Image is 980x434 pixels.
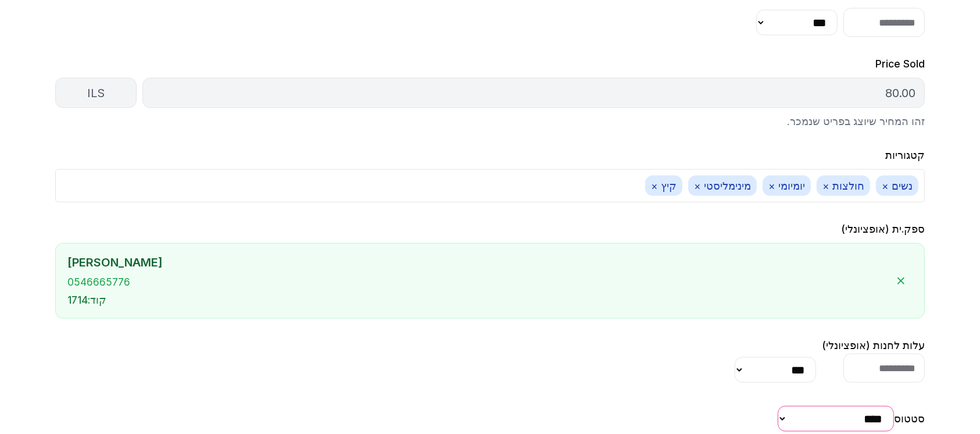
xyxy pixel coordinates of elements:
[645,176,682,196] span: קיץ
[889,269,913,293] button: הסר ספק.ית
[875,58,925,70] label: Price Sold
[768,179,775,193] button: ×
[841,223,925,235] label: ספק.ית (אופציונלי)
[882,179,889,193] button: ×
[822,179,829,193] button: ×
[885,149,925,161] label: קטגוריות
[876,176,918,196] span: נשים
[55,78,137,108] div: ILS
[67,276,889,289] div: 0546665776
[694,179,701,193] button: ×
[651,179,658,193] button: ×
[55,114,925,129] p: זהו המחיר שיוצג בפריט שנמכר.
[817,176,870,196] span: חולצות
[142,78,925,108] div: 80.00
[822,339,925,351] label: עלות לחנות (אופציונלי)
[894,412,925,425] label: סטטוס
[67,294,889,307] div: קוד : 1714
[67,255,889,270] div: [PERSON_NAME]
[688,176,757,196] span: מינימליסטי
[763,176,811,196] span: יומיומי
